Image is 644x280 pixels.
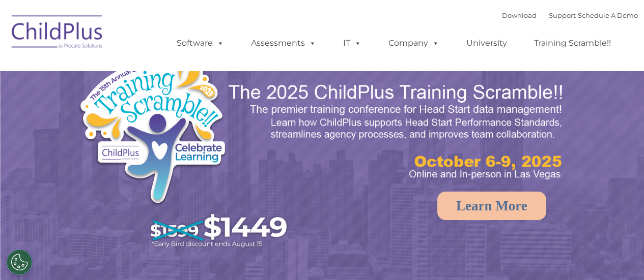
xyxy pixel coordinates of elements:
[7,250,32,275] button: Cookies Settings
[578,11,638,19] a: Schedule A Demo
[456,33,517,53] a: University
[502,11,638,19] font: |
[7,8,108,59] img: ChildPlus by Procare Solutions
[549,11,576,19] a: Support
[166,33,234,53] a: Software
[437,192,546,220] a: Learn More
[378,33,450,53] a: Company
[502,11,537,19] a: Download
[333,33,372,53] a: IT
[524,33,621,53] a: Training Scramble!!
[241,33,326,53] a: Assessments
